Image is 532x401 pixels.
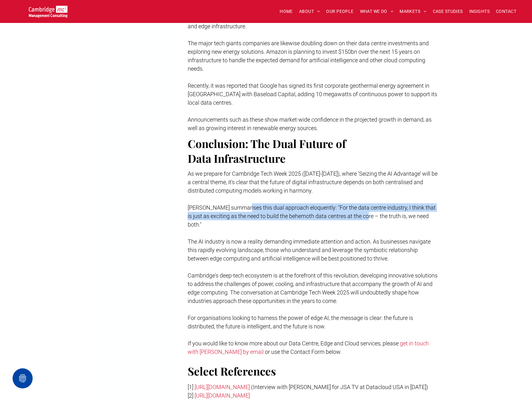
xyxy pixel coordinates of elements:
span: Announcements such as these show market-wide confidence in the projected growth in demand, as wel... [188,116,432,131]
a: HOME [277,7,296,16]
span: [PERSON_NAME] summarises this dual approach eloquently: "For the data centre industry, I think th... [188,204,436,228]
span: [2] [188,392,193,399]
span: For organisations looking to harness the power of edge AI, the message is clear: the future is di... [188,315,413,330]
a: CONTACT [493,7,519,16]
a: [URL][DOMAIN_NAME] [195,384,250,390]
span: [1] [188,384,193,390]
img: Go to Homepage [29,6,67,18]
span: As we prepare for Cambridge Tech Week 2025 ([DATE]-[DATE]), where ‘Seizing the AI Advantage’ will... [188,170,438,194]
span: Conclusion: The Dual Future of Data Infrastructure [188,136,346,166]
span: If you would like to know more about our Data Centre, Edge and Cloud services, please [188,340,399,347]
a: [URL][DOMAIN_NAME] [195,392,250,399]
a: OUR PEOPLE [323,7,357,16]
span: The AI industry is now a reality demanding immediate attention and action. As businesses navigate... [188,238,431,262]
a: ABOUT [296,7,323,16]
span: (Interview with [PERSON_NAME] for JSA TV at Datacloud USA in [DATE]) [251,384,428,390]
span: The major tech giants companies are likewise doubling down on their data centre investments and e... [188,40,429,72]
span: Recently, it was reported that Google has signed its first corporate geothermal energy agreement ... [188,82,437,106]
a: CASE STUDIES [430,7,466,16]
span: or use the Contact Form below. [265,349,341,355]
a: MARKETS [396,7,429,16]
span: Cambridge's deep-tech ecosystem is at the forefront of this revolution, developing innovative sol... [188,272,438,304]
a: INSIGHTS [466,7,493,16]
span: Select References [188,364,276,378]
a: WHAT WE DO [357,7,397,16]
